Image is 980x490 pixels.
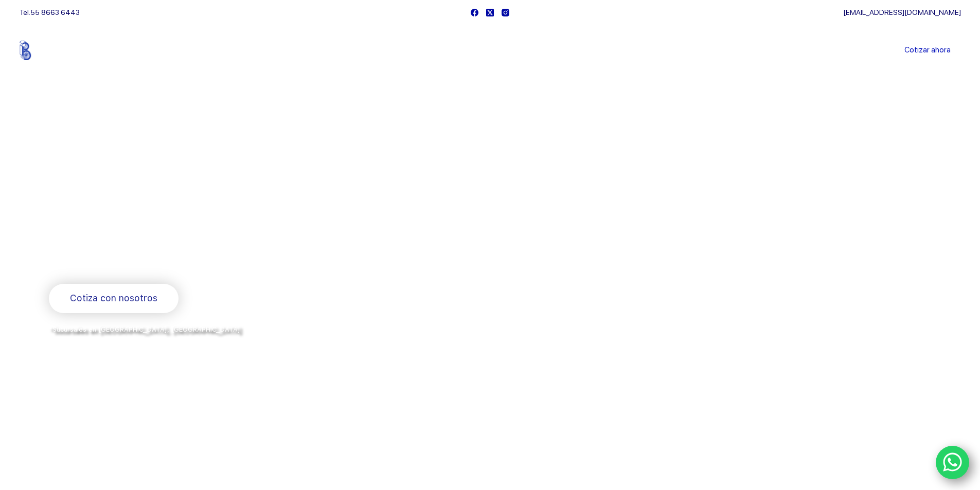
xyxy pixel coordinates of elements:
[502,9,509,16] a: Instagram
[20,8,80,16] span: Tel.
[49,284,179,313] a: Cotiza con nosotros
[486,9,494,16] a: X (Twitter)
[49,325,240,333] span: *Sucursales en [GEOGRAPHIC_DATA], [GEOGRAPHIC_DATA]
[843,8,961,16] a: [EMAIL_ADDRESS][DOMAIN_NAME]
[70,291,157,306] span: Cotiza con nosotros
[49,153,181,166] span: Bienvenido a Balerytodo®
[30,8,80,16] a: 55 8663 6443
[49,175,420,246] span: Somos los doctores de la industria
[49,337,298,345] span: y envíos a todo [GEOGRAPHIC_DATA] por la paquetería de su preferencia
[369,25,611,76] nav: Menu Principal
[471,9,478,16] a: Facebook
[894,40,961,61] a: Cotizar ahora
[20,41,84,60] img: Balerytodo
[936,446,970,480] a: WhatsApp
[49,257,252,270] span: Rodamientos y refacciones industriales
